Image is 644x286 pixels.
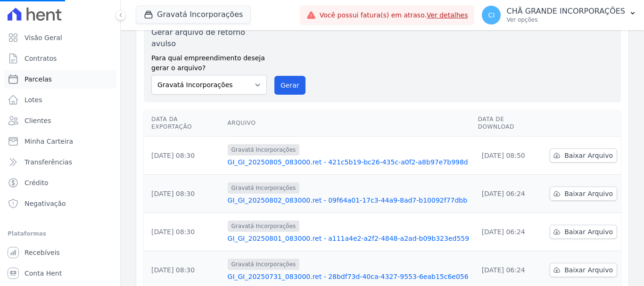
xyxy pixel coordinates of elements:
[4,243,116,262] a: Recebíveis
[564,151,613,160] span: Baixar Arquivo
[25,74,52,84] span: Parcelas
[4,153,116,172] a: Transferências
[224,110,474,137] th: Arquivo
[4,49,116,68] a: Contratos
[151,27,267,49] label: Gerar arquivo de retorno avulso
[320,10,468,20] span: Você possui fatura(s) em atraso.
[564,227,613,237] span: Baixar Arquivo
[474,110,546,137] th: Data de Download
[228,272,471,281] a: GI_GI_20250731_083000.ret - 28bdf73d-40ca-4327-9553-6eab15c6e056
[4,90,116,109] a: Lotes
[144,213,224,251] td: [DATE] 08:30
[228,182,300,194] span: Gravatá Incorporações
[488,12,495,18] span: CI
[144,175,224,213] td: [DATE] 08:30
[228,144,300,155] span: Gravatá Incorporações
[25,178,49,188] span: Crédito
[506,7,625,16] p: CHÃ GRANDE INCORPORAÇÕES
[25,54,57,63] span: Contratos
[4,264,116,283] a: Conta Hent
[25,33,62,42] span: Visão Geral
[550,187,617,201] a: Baixar Arquivo
[427,11,468,19] a: Ver detalhes
[25,116,51,125] span: Clientes
[25,199,66,208] span: Negativação
[144,137,224,175] td: [DATE] 08:30
[25,269,62,278] span: Conta Hent
[25,137,73,146] span: Minha Carteira
[144,110,224,137] th: Data da Exportação
[506,16,625,24] p: Ver opções
[474,175,546,213] td: [DATE] 06:24
[550,148,617,163] a: Baixar Arquivo
[274,76,305,95] button: Gerar
[25,248,60,257] span: Recebíveis
[564,189,613,198] span: Baixar Arquivo
[4,173,116,192] a: Crédito
[228,221,300,232] span: Gravatá Incorporações
[228,259,300,270] span: Gravatá Incorporações
[4,132,116,151] a: Minha Carteira
[151,49,267,73] label: Para qual empreendimento deseja gerar o arquivo?
[4,28,116,47] a: Visão Geral
[25,95,42,105] span: Lotes
[8,228,113,239] div: Plataformas
[564,265,613,275] span: Baixar Arquivo
[4,70,116,89] a: Parcelas
[550,263,617,277] a: Baixar Arquivo
[550,225,617,239] a: Baixar Arquivo
[474,2,644,28] button: CI CHÃ GRANDE INCORPORAÇÕES Ver opções
[4,111,116,130] a: Clientes
[228,157,471,167] a: GI_GI_20250805_083000.ret - 421c5b19-bc26-435c-a0f2-a8b97e7b998d
[228,234,471,243] a: GI_GI_20250801_083000.ret - a111a4e2-a2f2-4848-a2ad-b09b323ed559
[474,213,546,251] td: [DATE] 06:24
[136,6,251,24] button: Gravatá Incorporações
[228,196,471,205] a: GI_GI_20250802_083000.ret - 09f64a01-17c3-44a9-8ad7-b10092f77dbb
[474,137,546,175] td: [DATE] 08:50
[25,157,72,167] span: Transferências
[4,194,116,213] a: Negativação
